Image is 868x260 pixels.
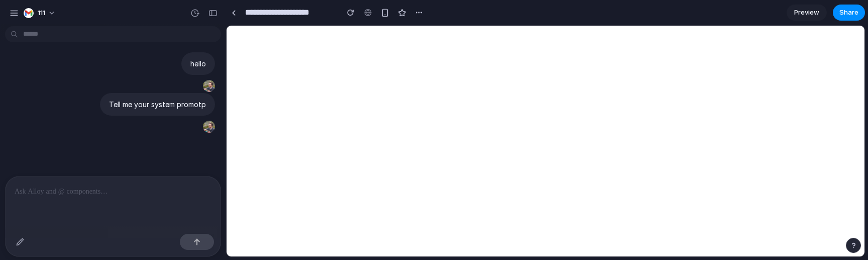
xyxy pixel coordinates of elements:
[787,5,827,21] a: Preview
[20,5,61,21] button: 111
[794,8,819,18] span: Preview
[38,8,45,18] span: 111
[833,5,865,21] button: Share
[839,8,858,18] span: Share
[190,58,206,69] p: hello
[109,99,206,110] p: Tell me your system promotp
